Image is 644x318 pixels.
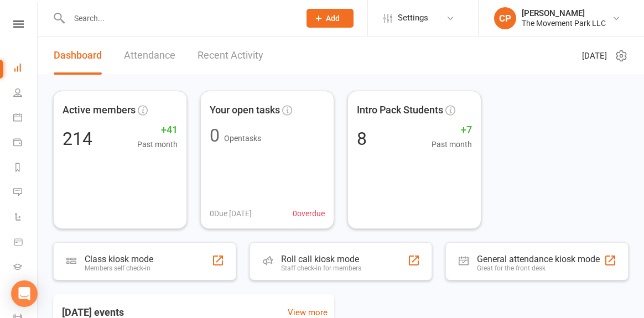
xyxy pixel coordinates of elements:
span: Past month [137,138,178,150]
div: Staff check-in for members [281,264,361,272]
div: [PERSON_NAME] [522,8,606,18]
a: Reports [13,156,38,181]
span: Your open tasks [210,102,280,118]
a: Recent Activity [198,37,263,75]
span: 0 Due [DATE] [210,207,252,220]
a: Payments [13,131,38,156]
a: Dashboard [54,37,102,75]
span: +41 [137,122,178,138]
div: Class kiosk mode [85,254,153,264]
div: General attendance kiosk mode [477,254,600,264]
input: Search... [66,11,292,26]
span: Add [326,14,340,23]
a: Dashboard [13,56,38,81]
a: Attendance [124,37,175,75]
div: Members self check-in [85,264,153,272]
span: Settings [398,6,428,30]
div: Great for the front desk [477,264,600,272]
span: +7 [432,122,472,138]
a: People [13,81,38,106]
span: [DATE] [582,49,607,62]
span: Past month [432,138,472,150]
div: The Movement Park LLC [522,18,606,28]
div: CP [494,7,516,29]
div: 214 [63,130,92,148]
div: Roll call kiosk mode [281,254,361,264]
span: Intro Pack Students [357,102,443,118]
button: Add [307,9,354,28]
span: Active members [63,102,136,118]
span: 0 overdue [293,207,325,220]
span: Open tasks [224,134,261,143]
div: 0 [210,127,220,144]
div: 8 [357,130,367,148]
a: Calendar [13,106,38,131]
div: Open Intercom Messenger [11,280,38,307]
a: Product Sales [13,231,38,256]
